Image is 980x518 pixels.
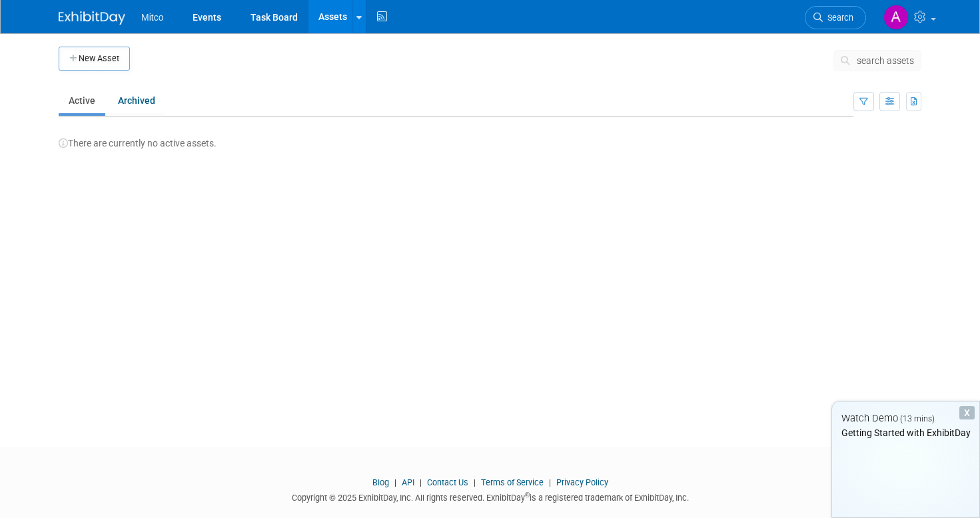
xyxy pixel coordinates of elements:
a: Search [805,6,866,29]
a: Archived [108,88,165,113]
a: Active [59,88,105,113]
sup: ® [525,491,530,499]
span: | [546,477,554,487]
img: Andy Gaffney [883,5,909,30]
span: Mitco [141,12,163,23]
span: search assets [857,55,914,66]
a: API [402,477,414,487]
div: Dismiss [959,406,975,419]
span: | [416,477,425,487]
span: | [391,477,400,487]
div: Getting Started with ExhibitDay [832,426,979,439]
span: Search [823,13,853,23]
button: New Asset [59,47,130,71]
div: There are currently no active assets. [59,123,921,150]
a: Contact Us [427,477,468,487]
a: Terms of Service [481,477,544,487]
div: Watch Demo [832,411,979,425]
img: ExhibitDay [59,11,125,25]
a: Privacy Policy [556,477,608,487]
span: | [470,477,479,487]
button: search assets [833,50,921,71]
span: (13 mins) [900,414,935,423]
a: Blog [372,477,389,487]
